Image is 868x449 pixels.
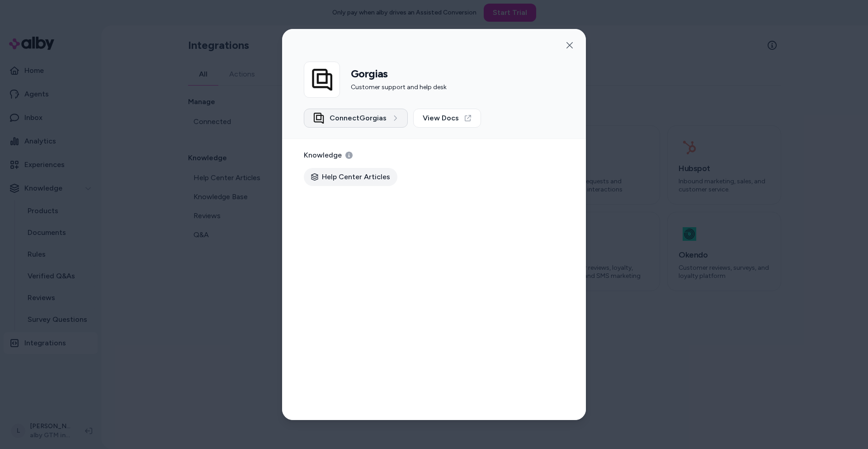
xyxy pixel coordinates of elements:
[423,113,459,124] span: View Docs
[413,109,481,128] a: View Docs
[330,113,387,124] span: Connect Gorgias
[304,109,408,128] button: ConnectGorgias
[322,172,390,182] span: Help Center Articles
[351,67,447,81] h2: Gorgias
[351,82,447,93] p: Customer support and help desk
[304,150,353,161] p: Knowledge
